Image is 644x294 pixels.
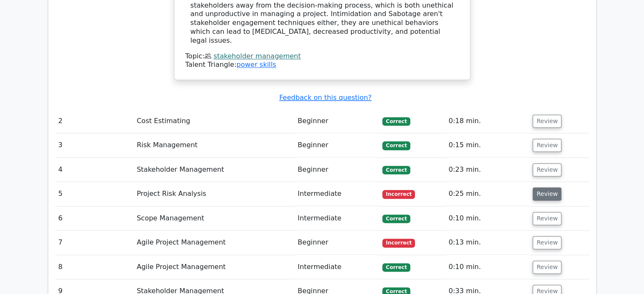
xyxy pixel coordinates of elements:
[55,158,133,182] td: 4
[294,206,379,231] td: Intermediate
[55,231,133,255] td: 7
[445,182,529,206] td: 0:25 min.
[185,52,459,61] div: Topic:
[213,52,301,60] a: stakeholder management
[185,52,459,70] div: Talent Triangle:
[533,212,561,225] button: Review
[533,187,561,201] button: Review
[445,158,529,182] td: 0:23 min.
[294,158,379,182] td: Beginner
[382,166,410,174] span: Correct
[445,133,529,157] td: 0:15 min.
[445,109,529,133] td: 0:18 min.
[533,261,561,274] button: Review
[55,109,133,133] td: 2
[382,117,410,126] span: Correct
[55,255,133,279] td: 8
[533,236,561,249] button: Review
[445,206,529,231] td: 0:10 min.
[533,163,561,176] button: Review
[533,115,561,128] button: Review
[133,231,294,255] td: Agile Project Management
[55,133,133,157] td: 3
[445,255,529,279] td: 0:10 min.
[294,182,379,206] td: Intermediate
[294,133,379,157] td: Beginner
[55,206,133,231] td: 6
[55,182,133,206] td: 5
[279,93,371,102] a: Feedback on this question?
[382,214,410,223] span: Correct
[382,141,410,150] span: Correct
[294,255,379,279] td: Intermediate
[294,109,379,133] td: Beginner
[382,190,415,198] span: Incorrect
[133,109,294,133] td: Cost Estimating
[382,263,410,272] span: Correct
[445,231,529,255] td: 0:13 min.
[133,133,294,157] td: Risk Management
[236,60,276,69] a: power skills
[133,158,294,182] td: Stakeholder Management
[133,255,294,279] td: Agile Project Management
[133,182,294,206] td: Project Risk Analysis
[294,231,379,255] td: Beginner
[533,139,561,152] button: Review
[133,206,294,231] td: Scope Management
[382,239,415,247] span: Incorrect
